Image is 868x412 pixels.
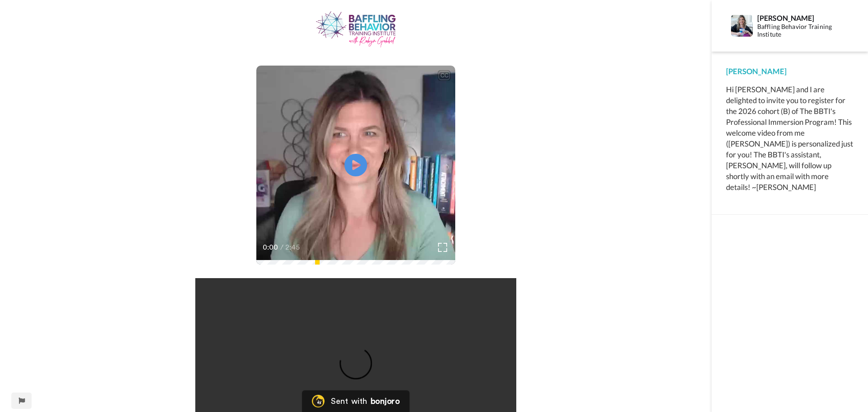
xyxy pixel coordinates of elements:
[757,14,853,22] div: [PERSON_NAME]
[438,243,447,252] img: Full screen
[302,390,410,412] a: Bonjoro LogoSent withbonjoro
[757,23,853,38] div: Baffling Behavior Training Institute
[731,15,753,37] img: Profile Image
[439,71,450,80] div: CC
[285,242,301,253] span: 2:45
[316,11,395,47] img: 7450971c-b97b-4758-b365-8f7448f75a34
[312,395,325,407] img: Bonjoro Logo
[726,66,854,77] div: [PERSON_NAME]
[280,242,283,253] span: /
[263,242,278,253] span: 0:00
[331,397,367,405] div: Sent with
[371,397,400,405] div: bonjoro
[726,84,854,193] div: Hi [PERSON_NAME] and I are delighted to invite you to register for the 2026 cohort (B) of The BBT...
